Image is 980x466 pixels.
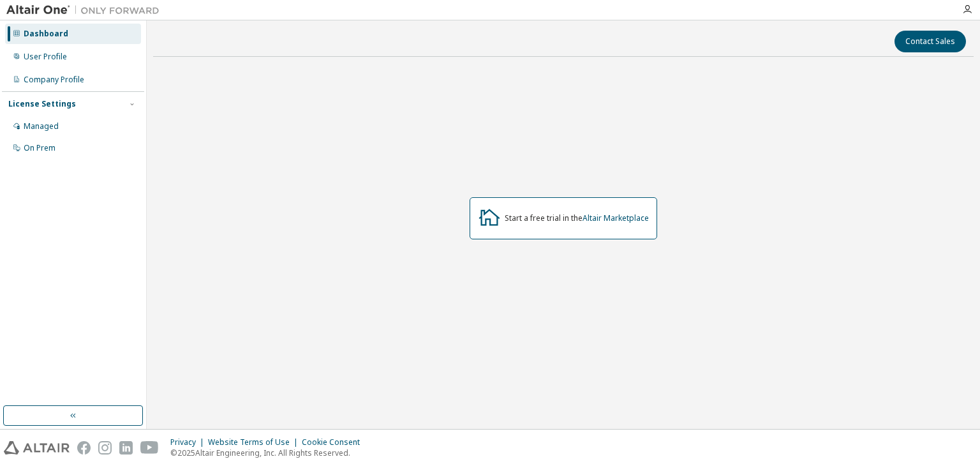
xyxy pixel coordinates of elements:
[24,29,68,39] div: Dashboard
[6,4,166,17] img: Altair One
[24,121,59,132] div: Managed
[302,437,367,447] div: Cookie Consent
[24,52,67,62] div: User Profile
[505,213,649,223] div: Start a free trial in the
[4,441,70,455] img: altair_logo.svg
[170,437,208,447] div: Privacy
[895,31,966,52] button: Contact Sales
[170,447,367,458] p: © 2025 Altair Engineering, Inc. All Rights Reserved.
[24,75,84,85] div: Company Profile
[583,213,649,223] a: Altair Marketplace
[140,441,159,455] img: youtube.svg
[24,143,56,153] div: On Prem
[98,441,112,455] img: instagram.svg
[77,441,91,455] img: facebook.svg
[208,437,302,447] div: Website Terms of Use
[8,99,76,109] div: License Settings
[119,441,133,455] img: linkedin.svg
